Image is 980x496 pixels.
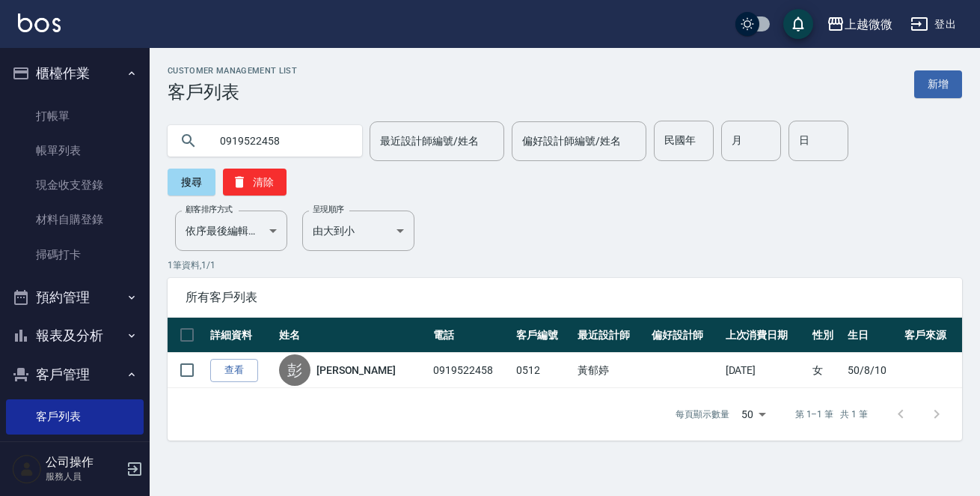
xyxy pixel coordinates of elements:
img: Logo [18,13,61,32]
h5: 公司操作 [46,455,122,470]
td: 50/8/10 [844,353,901,388]
span: 所有客戶列表 [186,290,944,305]
button: 登出 [904,10,962,38]
input: 搜尋關鍵字 [209,121,350,161]
button: 清除 [223,169,287,196]
button: 上越微微 [821,9,898,40]
label: 顧客排序方式 [186,204,233,215]
label: 呈現順序 [313,204,344,215]
button: 搜尋 [168,169,215,196]
div: 上越微微 [845,15,892,34]
th: 姓名 [275,318,429,353]
p: 每頁顯示數量 [676,408,729,421]
td: 0919522458 [429,353,512,388]
p: 第 1–1 筆 共 1 筆 [795,408,868,421]
td: 0512 [512,353,574,388]
a: 掃碼打卡 [6,238,144,272]
th: 客戶編號 [512,318,574,353]
td: 黃郁婷 [574,353,648,388]
button: 報表及分析 [6,316,144,355]
h2: Customer Management List [168,66,297,76]
p: 1 筆資料, 1 / 1 [168,258,962,272]
button: 櫃檯作業 [6,54,144,93]
a: 卡券管理 [6,435,144,469]
h3: 客戶列表 [168,82,297,103]
th: 詳細資料 [206,318,275,353]
th: 客戶來源 [901,318,962,353]
button: 客戶管理 [6,355,144,394]
th: 上次消費日期 [722,318,809,353]
div: 50 [735,394,771,435]
a: 新增 [914,70,962,98]
td: 女 [809,353,844,388]
button: save [783,9,813,39]
div: 由大到小 [302,211,414,251]
div: 彭 [279,354,310,386]
a: 查看 [210,359,258,382]
img: Person [12,454,42,484]
th: 生日 [844,318,901,353]
a: 現金收支登錄 [6,168,144,202]
p: 服務人員 [46,470,122,483]
td: [DATE] [722,353,809,388]
a: 客戶列表 [6,399,144,434]
div: 依序最後編輯時間 [175,211,287,251]
a: 材料自購登錄 [6,202,144,237]
button: 預約管理 [6,278,144,317]
th: 偏好設計師 [648,318,722,353]
a: 打帳單 [6,99,144,133]
th: 電話 [429,318,512,353]
a: 帳單列表 [6,133,144,168]
th: 性別 [809,318,844,353]
th: 最近設計師 [574,318,648,353]
a: [PERSON_NAME] [316,363,396,378]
